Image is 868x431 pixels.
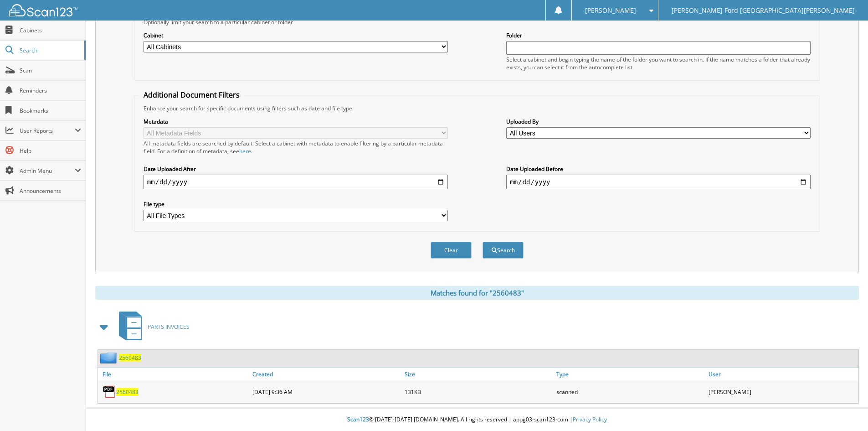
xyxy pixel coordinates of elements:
label: Uploaded By [506,118,811,125]
a: Type [554,368,706,380]
span: User Reports [20,127,75,135]
span: Scan [20,67,81,74]
a: User [706,368,858,380]
a: Size [402,368,555,380]
button: Clear [431,242,472,259]
div: Optionally limit your search to a particular cabinet or folder [139,18,815,26]
span: Reminders [20,87,81,94]
legend: Additional Document Filters [139,90,244,100]
img: PDF.png [103,385,116,399]
span: [PERSON_NAME] [585,8,636,13]
a: Created [250,368,402,380]
span: Admin Menu [20,167,75,175]
label: Metadata [144,118,448,125]
iframe: Chat Widget [822,387,868,431]
div: [PERSON_NAME] [706,383,858,401]
div: Select a cabinet and begin typing the name of the folder you want to search in. If the name match... [506,56,811,71]
span: Help [20,147,81,155]
span: Announcements [20,187,81,195]
label: Cabinet [144,31,448,39]
span: Search [20,47,80,54]
label: Folder [506,31,811,39]
input: start [144,175,448,189]
span: Cabinets [20,26,81,34]
label: Date Uploaded Before [506,165,811,173]
input: end [506,175,811,189]
div: © [DATE]-[DATE] [DOMAIN_NAME]. All rights reserved | appg03-scan123-com | [86,409,868,431]
label: Date Uploaded After [144,165,448,173]
div: scanned [554,383,706,401]
a: PARTS INVOICES [113,309,190,345]
div: Matches found for "2560483" [95,286,859,300]
a: Privacy Policy [573,415,607,423]
button: Search [483,242,524,259]
div: Enhance your search for specific documents using filters such as date and file type. [139,104,815,112]
a: File [98,368,250,380]
a: 2560483 [116,388,139,396]
a: 2560483 [119,354,141,362]
div: All metadata fields are searched by default. Select a cabinet with metadata to enable filtering b... [144,140,448,155]
img: folder2.png [100,352,119,363]
span: Scan123 [347,415,369,423]
span: Bookmarks [20,107,81,114]
div: 131KB [402,383,555,401]
a: here [239,147,251,155]
img: scan123-logo-white.svg [9,4,77,16]
div: [DATE] 9:36 AM [250,383,402,401]
span: PARTS INVOICES [148,323,190,331]
span: [PERSON_NAME] Ford [GEOGRAPHIC_DATA][PERSON_NAME] [672,8,855,13]
label: File type [144,200,448,208]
